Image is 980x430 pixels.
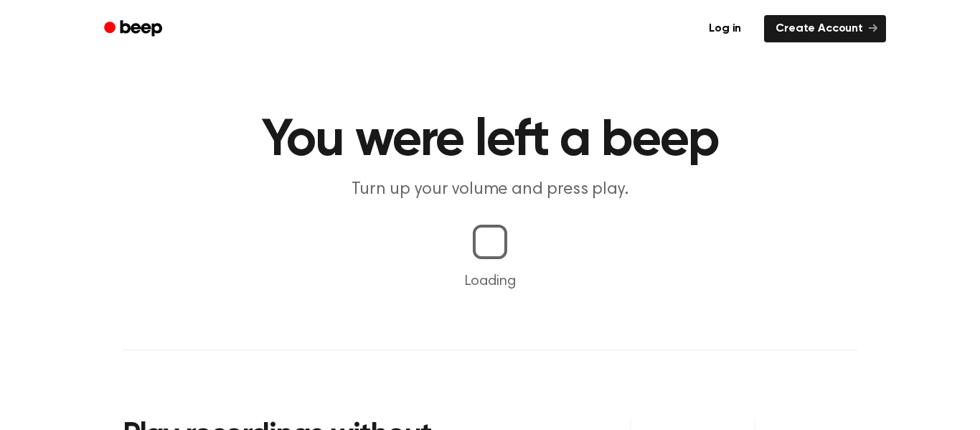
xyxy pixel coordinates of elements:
[694,12,755,45] a: Log in
[94,15,175,43] a: Beep
[17,271,963,292] p: Loading
[764,15,886,42] a: Create Account
[123,115,857,167] h1: You were left a beep
[215,178,765,202] p: Turn up your volume and press play.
